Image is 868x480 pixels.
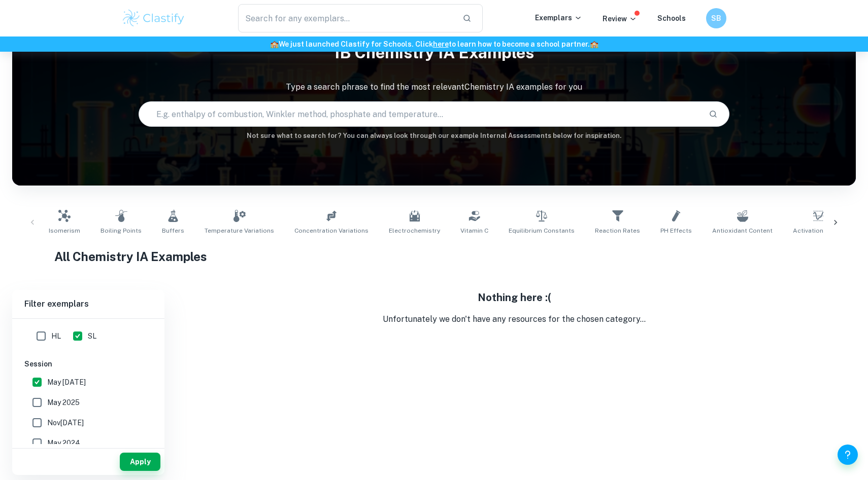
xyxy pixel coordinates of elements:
[460,226,488,235] span: Vitamin C
[162,226,184,235] span: Buffers
[838,445,858,465] button: Help and Feedback
[139,100,700,128] input: E.g. enthalpy of combustion, Winkler method, phosphate and temperature...
[2,39,866,50] h6: We just launched Clastify for Schools. Click to learn how to become a school partner.
[88,330,96,342] span: SL
[51,330,61,342] span: HL
[595,226,640,235] span: Reaction Rates
[49,226,80,235] span: Isomerism
[705,105,722,123] button: Search
[711,13,722,24] h6: SB
[509,226,575,235] span: Equilibrium Constants
[101,226,142,235] span: Boiling Points
[47,417,84,428] span: Nov[DATE]
[47,377,86,388] span: May [DATE]
[47,397,80,408] span: May 2025
[173,290,856,305] h5: Nothing here :(
[535,12,582,23] p: Exemplars
[120,453,160,471] button: Apply
[173,313,856,325] p: Unfortunately we don't have any resources for the chosen category...
[603,13,637,24] p: Review
[294,226,369,235] span: Concentration Variations
[24,358,152,370] h6: Session
[12,36,856,69] h1: IB Chemistry IA examples
[121,8,186,28] img: Clastify logo
[205,226,274,235] span: Temperature Variations
[660,226,692,235] span: pH Effects
[12,290,164,318] h6: Filter exemplars
[706,8,726,28] button: SB
[12,81,856,93] p: Type a search phrase to find the most relevant Chemistry IA examples for you
[389,226,440,235] span: Electrochemistry
[270,40,279,48] span: 🏫
[433,40,449,48] a: here
[12,131,856,141] h6: Not sure what to search for? You can always look through our example Internal Assessments below f...
[712,226,773,235] span: Antioxidant Content
[54,247,814,266] h1: All Chemistry IA Examples
[47,437,80,449] span: May 2024
[590,40,598,48] span: 🏫
[238,4,454,32] input: Search for any exemplars...
[657,14,686,22] a: Schools
[793,226,845,235] span: Activation Energy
